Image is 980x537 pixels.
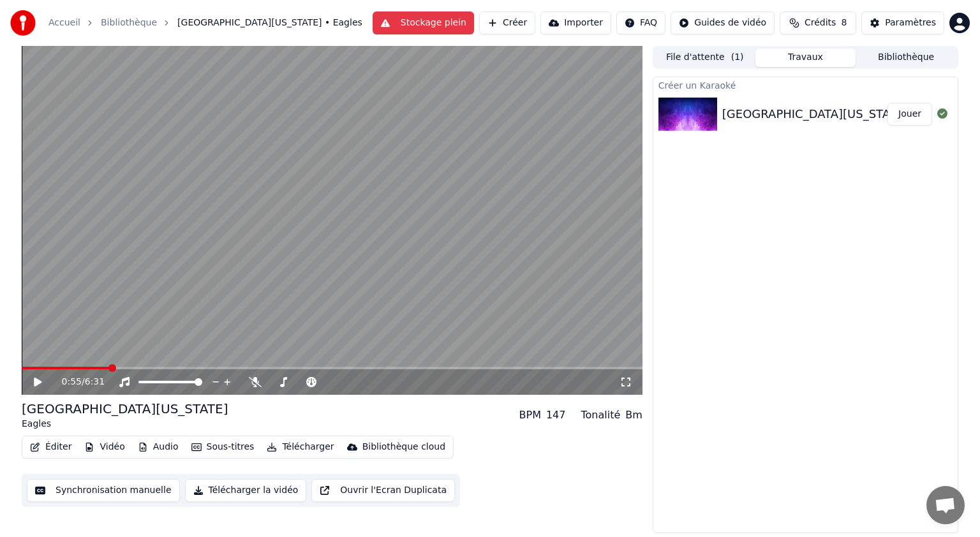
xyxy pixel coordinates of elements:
[519,408,541,423] div: BPM
[887,103,932,126] button: Jouer
[625,408,642,423] div: Bm
[731,51,744,64] span: ( 1 )
[62,376,82,388] span: 0:55
[856,48,956,67] button: Bibliothèque
[79,438,130,456] button: Vidéo
[262,438,339,456] button: Télécharger
[185,479,307,502] button: Télécharger la vidéo
[861,11,944,34] button: Paramètres
[841,17,847,29] span: 8
[62,376,93,388] div: /
[22,400,228,418] div: [GEOGRAPHIC_DATA][US_STATE]
[25,438,77,456] button: Éditer
[133,438,184,456] button: Audio
[581,408,620,423] div: Tonalité
[926,486,965,524] div: Ouvrir le chat
[362,441,445,453] div: Bibliothèque cloud
[653,77,958,92] div: Créer un Karaoké
[311,479,455,502] button: Ouvrir l'Ecran Duplicata
[780,11,856,34] button: Crédits8
[755,48,856,67] button: Travaux
[546,408,566,423] div: 147
[885,17,936,29] div: Paramètres
[10,10,36,36] img: youka
[48,17,362,29] nav: breadcrumb
[177,17,362,29] span: [GEOGRAPHIC_DATA][US_STATE] • Eagles
[655,48,755,67] button: File d'attente
[805,17,836,29] span: Crédits
[373,11,474,34] button: Stockage plein
[22,418,228,430] div: Eagles
[48,17,80,29] a: Accueil
[85,376,105,388] span: 6:31
[186,438,260,456] button: Sous-titres
[27,479,180,502] button: Synchronisation manuelle
[616,11,665,34] button: FAQ
[540,11,611,34] button: Importer
[722,105,908,123] div: [GEOGRAPHIC_DATA][US_STATE]
[101,17,157,29] a: Bibliothèque
[479,11,535,34] button: Créer
[671,11,775,34] button: Guides de vidéo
